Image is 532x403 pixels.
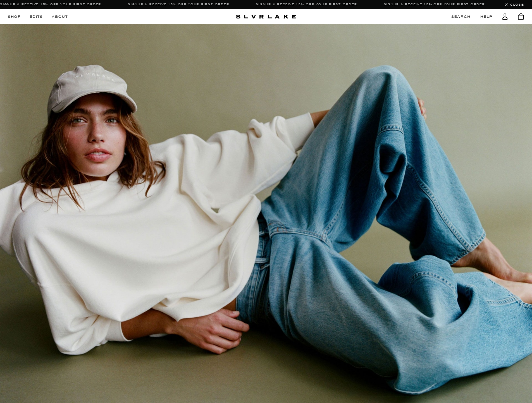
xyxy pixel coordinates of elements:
[30,15,43,19] button: Edits
[52,15,68,19] a: About
[451,15,471,19] button: Search
[128,3,229,7] a: Signup & Receive 15% Off Your First Order
[256,3,357,7] a: Signup & Receive 15% Off Your First Order
[480,15,492,19] a: Help
[8,15,21,19] a: Shop
[384,3,485,7] a: Signup & Receive 15% Off Your First Order
[517,9,524,24] button: Show bag
[510,3,524,7] span: Close
[497,3,532,7] button: Close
